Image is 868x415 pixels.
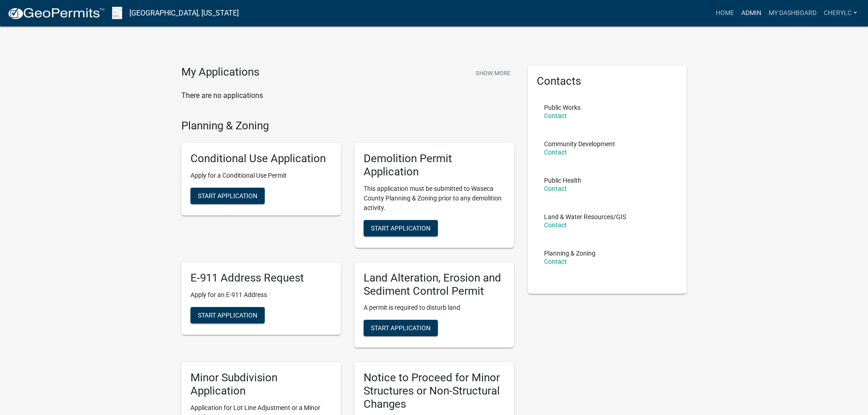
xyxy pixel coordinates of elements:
[738,5,765,22] a: Admin
[181,66,259,79] h4: My Applications
[364,184,505,213] p: This application must be submitted to Waseca County Planning & Zoning prior to any demolition act...
[544,149,567,156] a: Contact
[544,104,580,111] p: Public Works
[364,320,438,336] button: Start Application
[198,311,257,318] span: Start Application
[371,324,431,332] span: Start Application
[181,119,514,133] h4: Planning & Zoning
[190,171,332,180] p: Apply for a Conditional Use Permit
[712,5,738,22] a: Home
[190,290,332,300] p: Apply for an E-911 Address
[544,221,567,229] a: Contact
[472,66,514,81] button: Show More
[181,90,514,101] p: There are no applications
[129,5,239,21] a: [GEOGRAPHIC_DATA], [US_STATE]
[364,371,505,410] h5: Notice to Proceed for Minor Structures or Non-Structural Changes
[364,220,438,236] button: Start Application
[190,272,332,285] h5: E-911 Address Request
[537,75,678,88] h5: Contacts
[544,141,615,147] p: Community Development
[820,5,861,22] a: Cherylc
[544,112,567,119] a: Contact
[198,192,257,200] span: Start Application
[544,258,567,265] a: Contact
[190,371,332,398] h5: Minor Subdivision Application
[765,5,820,22] a: My Dashboard
[544,250,596,256] p: Planning & Zoning
[544,214,626,220] p: Land & Water Resources/GIS
[190,307,265,323] button: Start Application
[190,188,265,204] button: Start Application
[364,152,505,179] h5: Demolition Permit Application
[112,7,122,19] img: Waseca County, Minnesota
[544,177,581,184] p: Public Health
[364,272,505,298] h5: Land Alteration, Erosion and Sediment Control Permit
[364,303,505,313] p: A permit is required to disturb land
[190,152,332,165] h5: Conditional Use Application
[544,185,567,192] a: Contact
[371,224,431,231] span: Start Application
